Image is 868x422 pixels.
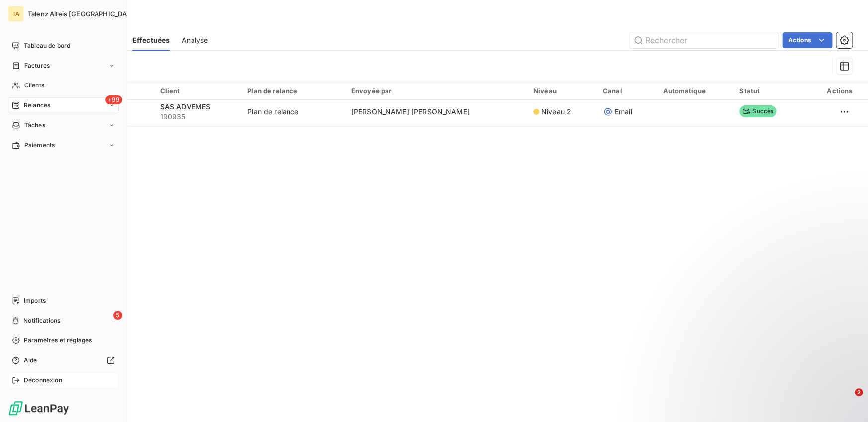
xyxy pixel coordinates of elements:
[24,101,50,110] span: Relances
[160,102,211,111] span: SAS ADVEMES
[8,78,119,93] a: Clients
[24,121,45,130] span: Tâches
[855,388,863,396] span: 2
[24,296,46,305] span: Imports
[669,326,868,395] iframe: Intercom notifications message
[629,32,778,48] input: Rechercher
[241,100,345,124] td: Plan de relance
[24,356,37,365] span: Aide
[8,352,119,368] a: Aide
[351,87,521,95] div: Envoyée par
[8,117,119,133] a: Tâches
[132,35,170,45] span: Effectuées
[615,107,632,117] span: Email
[8,97,119,113] a: +99Relances
[23,316,60,325] span: Notifications
[8,6,24,22] div: TA
[782,32,832,48] button: Actions
[8,58,119,74] a: Factures
[663,87,727,95] div: Automatique
[8,293,119,309] a: Imports
[533,87,591,95] div: Niveau
[24,141,55,150] span: Paiements
[24,336,92,345] span: Paramètres et réglages
[24,41,70,50] span: Tableau de bord
[345,100,527,124] td: [PERSON_NAME] [PERSON_NAME]
[808,87,852,95] div: Actions
[247,87,339,95] div: Plan de relance
[8,400,70,416] img: Logo LeanPay
[160,87,180,95] span: Client
[739,105,776,117] span: Succès
[834,388,858,412] iframe: Intercom live chat
[24,376,62,385] span: Déconnexion
[603,87,651,95] div: Canal
[739,87,796,95] div: Statut
[24,81,44,90] span: Clients
[24,61,50,70] span: Factures
[105,95,122,104] span: +99
[113,311,122,320] span: 5
[28,10,137,18] span: Talenz Alteis [GEOGRAPHIC_DATA]
[8,333,119,348] a: Paramètres et réglages
[182,35,208,45] span: Analyse
[8,137,119,153] a: Paiements
[541,107,571,117] span: Niveau 2
[8,38,119,54] a: Tableau de bord
[160,112,236,122] span: 190935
